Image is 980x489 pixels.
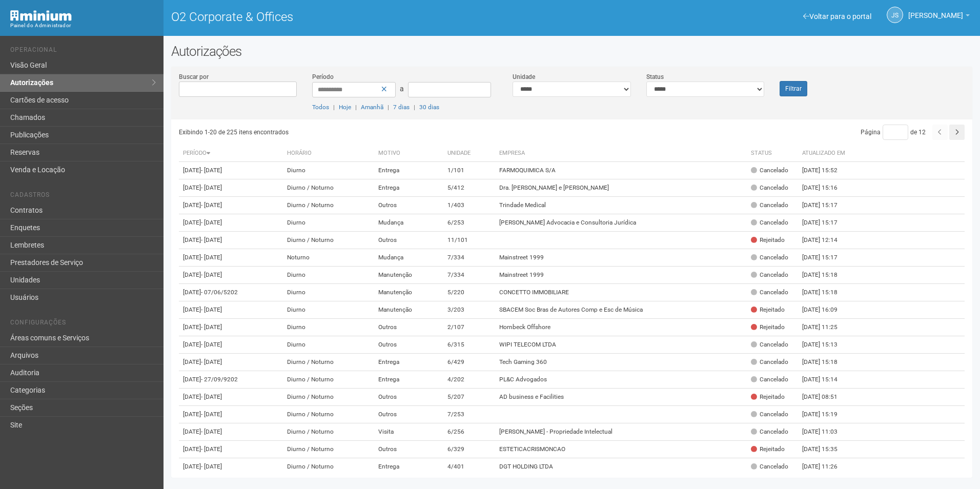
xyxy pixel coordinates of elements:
[201,445,222,453] span: - [DATE]
[179,214,283,232] td: [DATE]
[861,129,926,136] span: Página de 12
[747,145,798,162] th: Status
[201,289,238,296] span: - 07/06/5202
[751,201,788,210] div: Cancelado
[201,411,222,418] span: - [DATE]
[495,301,746,319] td: SBACEM Soc Bras de Autores Comp e Esc de Música
[201,323,222,331] span: - [DATE]
[751,218,788,227] div: Cancelado
[283,284,374,301] td: Diurno
[201,219,222,226] span: - [DATE]
[751,393,785,401] div: Rejeitado
[201,306,222,313] span: - [DATE]
[201,236,222,243] span: - [DATE]
[374,458,444,476] td: Entrega
[10,46,156,57] li: Operacional
[283,214,374,232] td: Diurno
[374,354,444,371] td: Entrega
[374,284,444,301] td: Manutenção
[798,267,854,284] td: [DATE] 15:18
[495,389,746,406] td: AD business e Facilities
[495,179,746,197] td: Dra. [PERSON_NAME] e [PERSON_NAME]
[283,423,374,441] td: Diurno / Noturno
[374,162,444,179] td: Entrega
[179,249,283,267] td: [DATE]
[495,197,746,214] td: Trindade Medical
[201,167,222,174] span: - [DATE]
[283,197,374,214] td: Diurno / Noturno
[10,21,156,30] div: Painel do Administrador
[179,319,283,336] td: [DATE]
[443,267,495,284] td: 7/334
[179,371,283,389] td: [DATE]
[201,393,222,400] span: - [DATE]
[751,462,788,471] div: Cancelado
[495,319,746,336] td: Hornbeck Offshore
[179,232,283,249] td: [DATE]
[283,458,374,476] td: Diurno / Noturno
[798,284,854,301] td: [DATE] 15:18
[443,301,495,319] td: 3/203
[361,104,383,111] a: Amanhã
[751,358,788,366] div: Cancelado
[751,445,785,454] div: Rejeitado
[798,458,854,476] td: [DATE] 11:26
[283,354,374,371] td: Diurno / Noturno
[387,104,389,111] span: |
[495,441,746,458] td: ESTETICACRISMONCAO
[495,162,746,179] td: FARMOQUIMICA S/A
[513,72,535,81] label: Unidade
[414,104,415,111] span: |
[443,406,495,423] td: 7/253
[798,232,854,249] td: [DATE] 12:14
[283,267,374,284] td: Diurno
[751,427,788,436] div: Cancelado
[374,145,444,162] th: Motivo
[751,288,788,297] div: Cancelado
[283,441,374,458] td: Diurno / Noturno
[751,375,788,384] div: Cancelado
[780,81,807,96] button: Filtrar
[443,336,495,354] td: 6/315
[374,319,444,336] td: Outros
[443,162,495,179] td: 1/101
[179,72,209,81] label: Buscar por
[400,85,404,93] span: a
[179,301,283,319] td: [DATE]
[751,184,788,192] div: Cancelado
[374,249,444,267] td: Mudança
[179,406,283,423] td: [DATE]
[887,7,903,23] a: JS
[374,179,444,197] td: Entrega
[798,197,854,214] td: [DATE] 15:17
[495,145,746,162] th: Empresa
[171,10,564,24] h1: O2 Corporate & Offices
[179,179,283,197] td: [DATE]
[751,166,788,175] div: Cancelado
[10,191,156,202] li: Cadastros
[443,284,495,301] td: 5/220
[374,423,444,441] td: Visita
[495,336,746,354] td: WIPI TELECOM LTDA
[803,12,871,21] a: Voltar para o portal
[751,340,788,349] div: Cancelado
[495,267,746,284] td: Mainstreet 1999
[443,441,495,458] td: 6/329
[495,284,746,301] td: CONCETTO IMMOBILIARE
[179,197,283,214] td: [DATE]
[495,214,746,232] td: [PERSON_NAME] Advocacia e Consultoria Jurídica
[798,162,854,179] td: [DATE] 15:52
[201,463,222,470] span: - [DATE]
[283,389,374,406] td: Diurno / Noturno
[374,406,444,423] td: Outros
[10,319,156,330] li: Configurações
[798,441,854,458] td: [DATE] 15:35
[798,371,854,389] td: [DATE] 15:14
[495,354,746,371] td: Tech Gaming 360
[798,406,854,423] td: [DATE] 15:19
[374,214,444,232] td: Mudança
[179,125,572,140] div: Exibindo 1-20 de 225 itens encontrados
[751,253,788,262] div: Cancelado
[179,441,283,458] td: [DATE]
[495,423,746,441] td: [PERSON_NAME] - Propriedade Intelectual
